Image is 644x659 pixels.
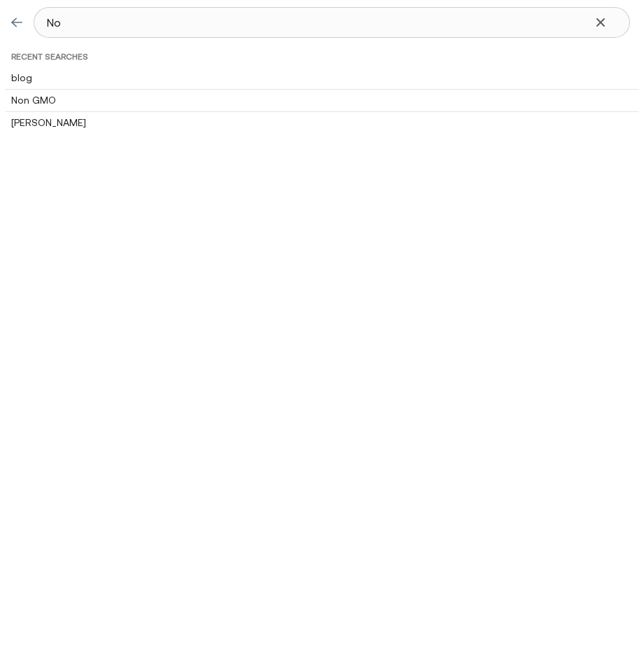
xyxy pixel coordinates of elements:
[34,7,630,38] input: Search
[6,112,638,134] li: suggestions : KRISTIE HALL
[6,67,638,90] li: suggestions : blog
[11,94,633,108] a: Non GMO
[6,45,638,67] h3: Recent searches
[11,116,633,130] a: [PERSON_NAME]
[11,71,633,85] a: blog
[585,7,616,38] button: Clear
[6,90,638,112] li: suggestions : Non GMO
